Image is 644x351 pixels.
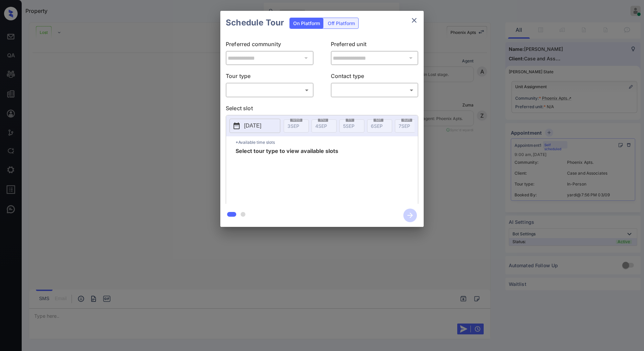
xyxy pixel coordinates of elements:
[290,18,323,28] div: On Platform
[324,18,358,28] div: Off Platform
[331,40,419,51] p: Preferred unit
[236,136,418,148] p: *Available time slots
[331,72,419,83] p: Contact type
[229,119,280,133] button: [DATE]
[226,104,418,115] p: Select slot
[407,14,421,27] button: close
[236,148,338,202] span: Select tour type to view available slots
[244,122,261,130] p: [DATE]
[226,72,314,83] p: Tour type
[220,11,289,35] h2: Schedule Tour
[226,40,314,51] p: Preferred community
